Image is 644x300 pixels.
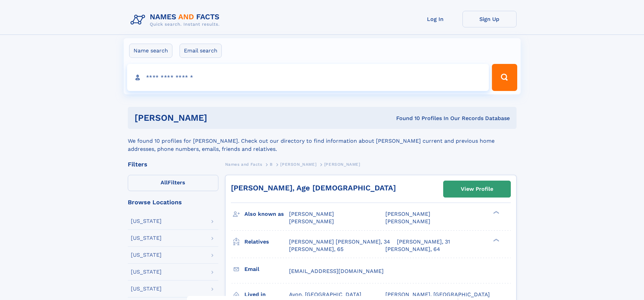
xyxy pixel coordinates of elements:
[385,291,490,298] span: [PERSON_NAME], [GEOGRAPHIC_DATA]
[128,175,218,191] label: Filters
[161,179,168,186] span: All
[289,238,390,246] a: [PERSON_NAME] [PERSON_NAME], 34
[385,218,430,225] span: [PERSON_NAME]
[128,11,225,29] img: Logo Names and Facts
[131,269,162,275] div: [US_STATE]
[289,291,361,298] span: Avon, [GEOGRAPHIC_DATA]
[131,235,162,241] div: [US_STATE]
[244,208,289,220] h3: Also known as
[270,160,273,168] a: B
[302,115,510,122] div: Found 10 Profiles In Our Records Database
[244,263,289,275] h3: Email
[231,184,396,192] a: [PERSON_NAME], Age [DEMOGRAPHIC_DATA]
[135,114,302,122] h1: [PERSON_NAME]
[289,211,334,217] span: [PERSON_NAME]
[280,160,316,168] a: [PERSON_NAME]
[225,160,262,168] a: Names and Facts
[462,11,517,27] a: Sign Up
[128,161,218,167] div: Filters
[289,268,384,274] span: [EMAIL_ADDRESS][DOMAIN_NAME]
[408,11,462,27] a: Log In
[270,162,273,167] span: B
[289,218,334,225] span: [PERSON_NAME]
[280,162,316,167] span: [PERSON_NAME]
[385,246,440,253] a: [PERSON_NAME], 64
[397,238,450,246] a: [PERSON_NAME], 31
[131,286,162,292] div: [US_STATE]
[444,181,510,197] a: View Profile
[385,211,430,217] span: [PERSON_NAME]
[129,44,172,58] label: Name search
[127,64,489,91] input: search input
[244,236,289,248] h3: Relatives
[492,210,500,215] div: ❯
[180,44,222,58] label: Email search
[492,64,517,91] button: Search Button
[128,129,517,153] div: We found 10 profiles for [PERSON_NAME]. Check out our directory to find information about [PERSON...
[492,238,500,242] div: ❯
[131,218,162,224] div: [US_STATE]
[131,252,162,258] div: [US_STATE]
[324,162,360,167] span: [PERSON_NAME]
[461,181,493,197] div: View Profile
[289,246,343,253] a: [PERSON_NAME], 65
[128,199,218,205] div: Browse Locations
